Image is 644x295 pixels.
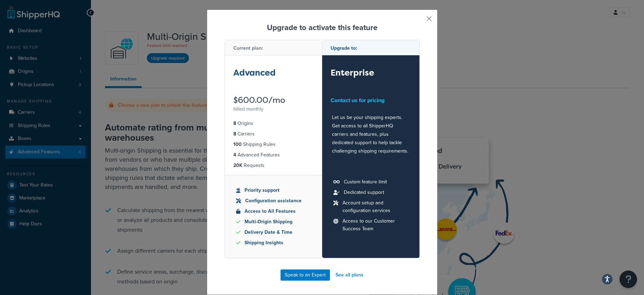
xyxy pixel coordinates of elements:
div: billed monthly [233,104,314,114]
li: Priority support [236,187,311,194]
strong: Upgrade to activate this feature [267,22,377,33]
li: Multi-Origin Shipping [236,218,311,226]
li: Account setup and configuration services [333,199,408,215]
strong: Advanced [233,67,276,78]
li: Origins [233,120,314,127]
strong: 4 [233,151,236,159]
strong: 8 [233,130,236,138]
div: $600.00/mo [233,96,314,104]
li: Carriers [233,130,314,138]
a: Speak to an Expert [281,269,330,281]
li: Shipping Rules [233,141,314,148]
div: Let us be your shipping experts. Get access to all ShipperHQ carriers and features, plus dedicate... [322,111,419,155]
div: Upgrade to: [322,40,419,55]
li: Delivery Date & Time [236,229,311,236]
li: Custom feature limit [333,178,408,186]
li: Configuration assistance [236,197,311,205]
li: Shipping Insights [236,239,311,247]
li: Access to our Customer Success Team [333,217,408,233]
a: See all plans [335,270,363,280]
div: Current plan: [225,40,322,55]
div: Contact us for pricing [331,96,411,105]
li: Dedicated support [333,189,408,196]
strong: Enterprise [331,67,374,78]
li: Access to All Features [236,208,311,215]
li: Advanced Features [233,151,314,159]
strong: 100 [233,141,242,148]
strong: 8 [233,120,236,127]
li: Requests [233,162,314,169]
strong: 20K [233,162,242,169]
